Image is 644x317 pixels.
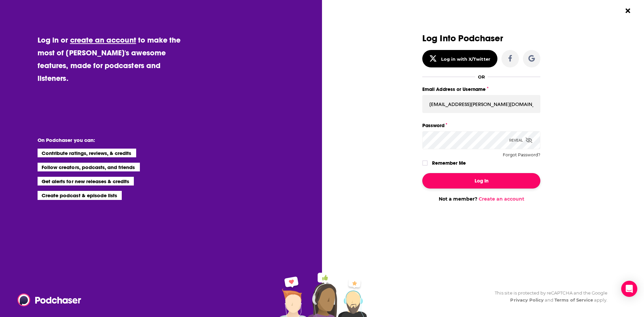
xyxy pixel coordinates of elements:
li: On Podchaser you can: [38,137,172,143]
button: Close Button [622,4,634,17]
label: Remember Me [432,159,466,167]
div: Open Intercom Messenger [621,281,637,297]
a: Podchaser - Follow, Share and Rate Podcasts [17,294,76,306]
li: Get alerts for new releases & credits [38,177,134,186]
div: Not a member? [422,196,540,202]
li: Follow creators, podcasts, and friends [38,163,140,171]
a: Terms of Service [554,297,593,303]
div: This site is protected by reCAPTCHA and the Google and apply. [489,289,607,304]
a: create an account [70,35,136,45]
li: Contribute ratings, reviews, & credits [38,149,136,157]
h3: Log Into Podchaser [422,34,540,43]
div: Log in with X/Twitter [441,56,490,62]
button: Log In [422,173,540,189]
button: Forgot Password? [503,153,540,157]
div: Reveal [509,131,532,149]
label: Email Address or Username [422,85,540,94]
button: Log in with X/Twitter [422,50,497,67]
input: Email Address or Username [422,95,540,113]
li: Create podcast & episode lists [38,191,122,200]
label: Password [422,121,540,130]
a: Privacy Policy [510,297,544,303]
a: Create an account [479,196,524,202]
div: OR [478,74,485,80]
img: Podchaser - Follow, Share and Rate Podcasts [17,294,82,306]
